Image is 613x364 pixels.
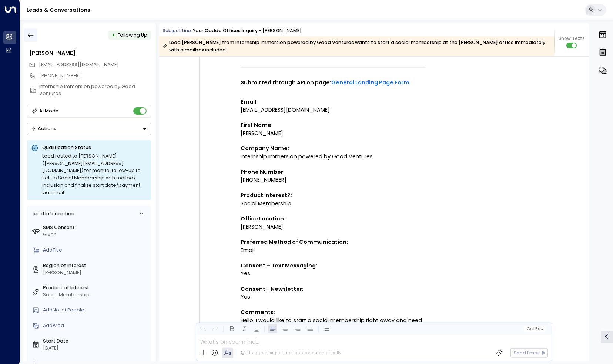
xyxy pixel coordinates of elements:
[112,29,115,41] div: •
[118,32,147,38] span: Following Up
[211,324,220,334] button: Redo
[27,123,151,135] div: Button group with a nested menu
[241,215,285,222] strong: Office Location:
[29,49,151,57] div: [PERSON_NAME]
[241,238,348,246] strong: Preferred Method of Communication:
[241,309,275,316] strong: Comments:
[524,326,546,332] button: Cc|Bcc
[43,338,148,345] label: Start Date
[559,35,585,42] span: Show Texts
[163,39,550,54] div: Lead [PERSON_NAME] from Internship Immersion powered by Good Ventures wants to start a social mem...
[241,176,426,184] div: [PHONE_NUMBER]
[241,262,317,269] strong: Consent – Text Messaging:
[241,192,292,199] strong: Product Interest?:
[241,153,426,161] div: Internship Immersion powered by Good Ventures
[241,350,341,356] div: The agent signature is added automatically
[241,98,258,105] strong: Email:
[43,345,148,352] div: [DATE]
[241,79,409,86] strong: Submitted through API on page:
[241,106,426,114] div: [EMAIL_ADDRESS][DOMAIN_NAME]
[30,210,74,218] div: Lead Information
[31,126,56,132] div: Actions
[39,107,58,115] div: AI Mode
[526,327,543,331] span: Cc Bcc
[27,123,151,135] button: Actions
[533,327,535,331] span: |
[42,144,147,151] p: Qualification Status
[39,61,119,68] span: gt@goodventuresteam.com
[43,224,148,231] label: SMS Consent
[241,121,273,129] strong: First Name:
[241,285,304,293] strong: Consent - Newsletter:
[43,231,148,238] div: Given
[43,291,148,299] div: Social Membership
[43,262,148,269] label: Region of Interest
[27,6,90,14] a: Leads & Conversations
[39,61,119,68] span: [EMAIL_ADDRESS][DOMAIN_NAME]
[241,317,426,333] div: Hello. I would like to start a social membership right away and need to include a mailbox. Thank you
[241,129,426,138] div: [PERSON_NAME]
[241,246,426,255] div: Email
[42,152,147,196] div: Lead routed to [PERSON_NAME] ([PERSON_NAME][EMAIL_ADDRESS][DOMAIN_NAME]) for manual follow-up to ...
[331,79,409,87] a: General Landing Page Form
[198,324,207,334] button: Undo
[193,27,302,34] div: Your Caddo Offices Inquiry - [PERSON_NAME]
[241,145,289,152] strong: Company Name:
[39,73,151,80] div: [PHONE_NUMBER]
[43,269,148,276] div: [PERSON_NAME]
[39,83,151,97] div: Internship Immersion powered by Good Ventures
[43,307,148,314] div: AddNo. of People
[241,168,285,176] strong: Phone Number:
[43,284,148,291] label: Product of Interest
[43,322,148,329] div: AddArea
[241,223,426,231] div: [PERSON_NAME]
[43,247,148,254] div: AddTitle
[241,200,426,208] div: Social Membership
[163,27,192,34] span: Subject Line:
